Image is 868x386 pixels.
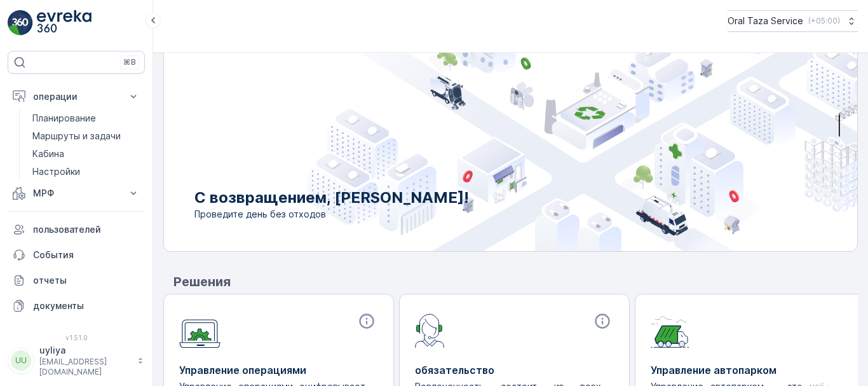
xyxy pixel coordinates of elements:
[27,163,145,181] a: Настройки
[27,145,145,163] a: Кабина
[33,223,140,236] p: пользователей
[32,165,80,178] p: Настройки
[173,272,858,291] p: Решения
[194,208,469,221] span: Проведите день без отходов
[39,344,131,357] p: uyliya
[8,293,145,319] a: документы
[8,10,33,36] img: logo
[179,312,220,348] img: module-icon
[194,188,469,208] p: С возвращением, [PERSON_NAME]!
[11,350,31,371] div: UU
[33,187,119,200] p: МРФ
[33,90,119,103] p: операции
[8,344,145,377] button: UUuyliya[EMAIL_ADDRESS][DOMAIN_NAME]
[33,274,140,287] p: отчеты
[808,16,840,26] p: ( +05:00 )
[32,148,64,160] p: Кабина
[179,362,378,378] p: Управление операциями
[39,357,131,377] p: [EMAIL_ADDRESS][DOMAIN_NAME]
[728,10,858,32] button: Oral Taza Service(+05:00)
[8,268,145,293] a: отчеты
[8,217,145,242] a: пользователей
[32,112,96,125] p: Планирование
[33,300,140,312] p: документы
[27,109,145,127] a: Планирование
[415,362,614,378] p: обязательство
[415,312,445,348] img: module-icon
[651,312,689,348] img: module-icon
[651,362,850,378] p: Управление автопарком
[8,181,145,206] button: МРФ
[308,17,857,251] img: city illustration
[8,84,145,109] button: операции
[123,57,136,67] p: ⌘B
[37,10,92,36] img: logo_light-DOdMpM7g.png
[32,130,121,142] p: Маршруты и задачи
[8,242,145,268] a: События
[33,249,140,261] p: События
[8,334,145,341] span: v 1.51.0
[728,15,803,27] p: Oral Taza Service
[27,127,145,145] a: Маршруты и задачи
